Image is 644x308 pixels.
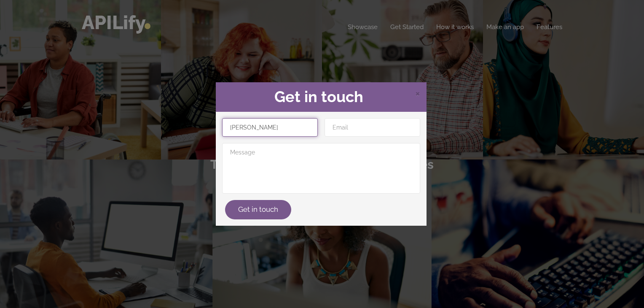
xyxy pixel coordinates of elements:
[325,118,420,137] input: Email
[222,89,420,105] h2: Get in touch
[415,88,420,98] span: Close
[415,86,420,99] span: ×
[225,200,291,219] button: Get in touch
[222,118,318,137] input: Name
